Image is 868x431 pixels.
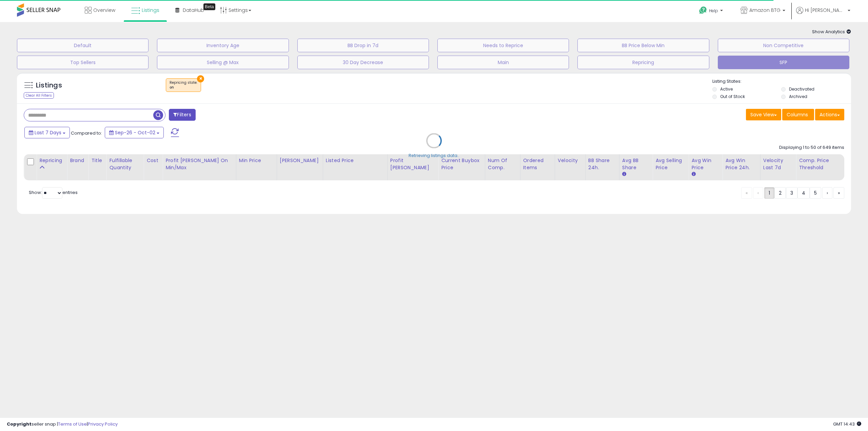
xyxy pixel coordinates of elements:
span: Show Analytics [812,28,851,35]
button: Needs to Reprice [437,39,569,52]
button: Top Sellers [17,56,149,69]
button: Inventory Age [157,39,289,52]
a: Help [694,1,730,22]
span: Amazon BTG [749,7,781,14]
span: Help [709,8,718,14]
button: Default [17,39,149,52]
span: Listings [142,7,159,14]
button: Selling @ Max [157,56,289,69]
button: 30 Day Decrease [297,56,429,69]
div: Retrieving listings data.. [409,153,459,159]
button: SFP [718,56,849,69]
span: Overview [93,7,115,14]
button: Non Competitive [718,39,849,52]
a: Hi [PERSON_NAME] [796,7,850,22]
button: BB Price Below Min [577,39,709,52]
i: Get Help [699,6,707,15]
button: Repricing [577,56,709,69]
button: BB Drop in 7d [297,39,429,52]
span: DataHub [183,7,204,14]
span: Hi [PERSON_NAME] [805,7,846,14]
div: Tooltip anchor [203,3,215,10]
button: Main [437,56,569,69]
